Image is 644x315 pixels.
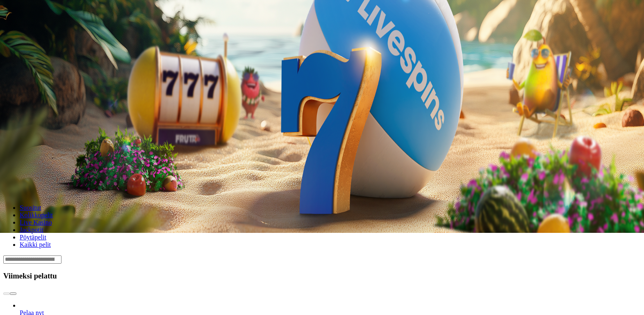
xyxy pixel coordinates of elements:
header: Lobby [3,190,641,264]
button: next slide [10,292,16,295]
h3: Viimeksi pelattu [3,271,641,281]
a: Kaikki pelit [20,241,51,248]
a: Pöytäpelit [20,234,46,241]
input: Search [3,255,61,264]
a: Live Kasino [20,219,52,226]
nav: Lobby [3,190,641,248]
a: Suositut [20,204,41,211]
button: prev slide [3,292,10,295]
a: Jackpotit [20,226,43,233]
a: Kolikkopelit [20,212,53,218]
